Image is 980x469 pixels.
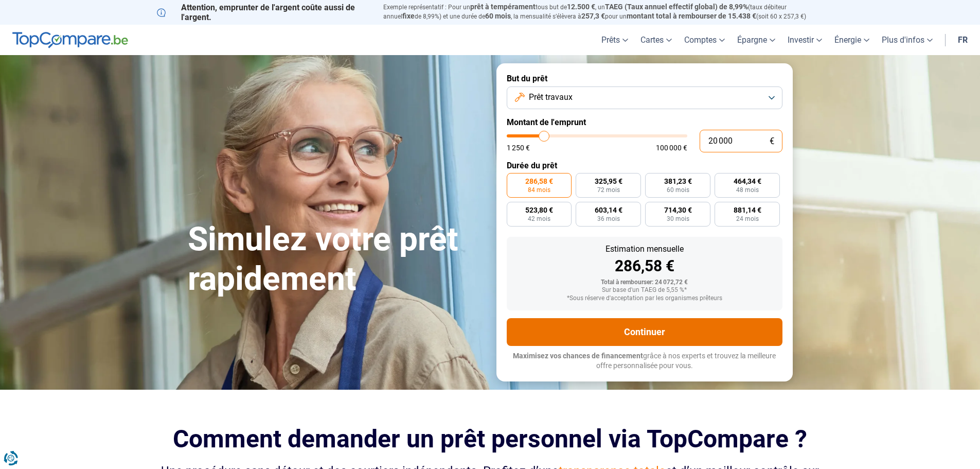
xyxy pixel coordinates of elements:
[485,12,511,20] span: 60 mois
[157,3,371,22] p: Attention, emprunter de l'argent coûte aussi de l'argent.
[12,32,128,48] img: TopCompare
[515,258,774,274] div: 286,58 €
[515,279,774,286] div: Total à rembourser: 24 072,72 €
[507,74,782,83] label: But du prêt
[525,178,553,185] span: 286,58 €
[736,216,759,222] span: 24 mois
[678,25,731,55] a: Comptes
[157,425,824,453] h2: Comment demander un prêt personnel via TopCompare ?
[507,161,782,170] label: Durée du prêt
[515,287,774,294] div: Sur base d'un TAEG de 5,55 %*
[828,25,876,55] a: Énergie
[595,206,622,214] span: 603,14 €
[383,3,824,21] p: Exemple représentatif : Pour un tous but de , un (taux débiteur annuel de 8,99%) et une durée de ...
[402,12,415,20] span: fixe
[656,144,687,151] span: 100 000 €
[515,245,774,253] div: Estimation mensuelle
[667,216,689,222] span: 30 mois
[627,12,756,20] span: montant total à rembourser de 15.438 €
[567,3,595,11] span: 12.500 €
[605,3,748,11] span: TAEG (Taux annuel effectif global) de 8,99%
[507,117,782,127] label: Montant de l'emprunt
[507,318,782,346] button: Continuer
[188,220,484,299] h1: Simulez votre prêt rapidement
[597,187,620,193] span: 72 mois
[529,92,573,103] span: Prêt travaux
[595,25,634,55] a: Prêts
[664,206,692,214] span: 714,30 €
[528,216,550,222] span: 42 mois
[634,25,678,55] a: Cartes
[595,178,622,185] span: 325,95 €
[770,137,774,146] span: €
[470,3,536,11] span: prêt à tempérament
[581,12,605,20] span: 257,3 €
[736,187,759,193] span: 48 mois
[597,216,620,222] span: 36 mois
[507,86,782,109] button: Prêt travaux
[731,25,781,55] a: Épargne
[515,295,774,302] div: *Sous réserve d'acceptation par les organismes prêteurs
[513,352,643,360] span: Maximisez vos chances de financement
[667,187,689,193] span: 60 mois
[525,206,553,214] span: 523,80 €
[876,25,939,55] a: Plus d'infos
[528,187,550,193] span: 84 mois
[781,25,828,55] a: Investir
[507,144,530,151] span: 1 250 €
[507,351,782,371] p: grâce à nos experts et trouvez la meilleure offre personnalisée pour vous.
[664,178,692,185] span: 381,23 €
[952,25,974,55] a: fr
[734,178,761,185] span: 464,34 €
[734,206,761,214] span: 881,14 €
